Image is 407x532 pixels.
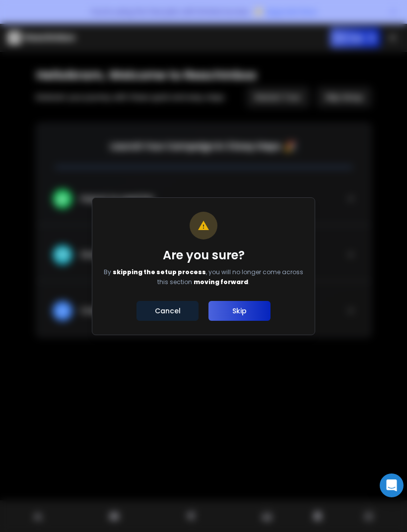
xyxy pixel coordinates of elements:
[113,268,206,276] span: skipping the setup process
[136,301,199,321] button: Cancel
[380,473,404,497] div: Open Intercom Messenger
[98,247,309,263] h1: Are you sure?
[208,301,271,321] button: Skip
[194,278,248,286] span: moving forward
[98,267,309,287] p: By , you will no longer come across this section .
